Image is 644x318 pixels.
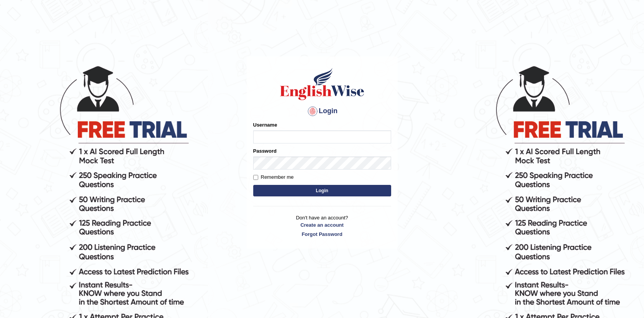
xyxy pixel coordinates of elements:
[253,214,391,238] p: Don't have an account?
[253,185,391,196] button: Login
[253,121,277,129] label: Username
[253,231,391,238] a: Forgot Password
[253,221,391,229] a: Create an account
[253,105,391,117] h4: Login
[253,175,258,180] input: Remember me
[253,173,294,181] label: Remember me
[253,147,277,155] label: Password
[279,67,366,101] img: Logo of English Wise sign in for intelligent practice with AI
